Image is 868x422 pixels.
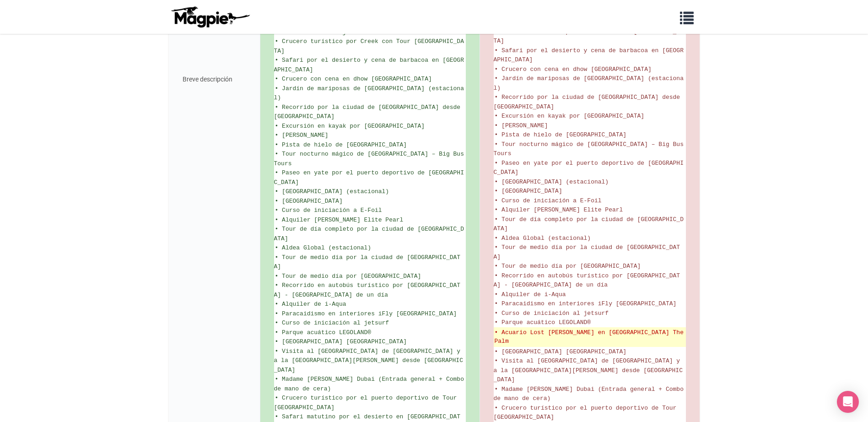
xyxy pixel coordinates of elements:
[274,226,464,242] span: • Tour de día completo por la ciudad de [GEOGRAPHIC_DATA]
[494,141,687,157] span: • Tour nocturno mágico de [GEOGRAPHIC_DATA] – Big Bus Tours
[495,300,677,307] span: • Paracaidismo en interiores iFly [GEOGRAPHIC_DATA]
[495,348,627,355] span: • [GEOGRAPHIC_DATA] [GEOGRAPHIC_DATA]
[275,329,372,336] span: • Parque acuático LEGOLAND®
[495,66,652,73] span: • Crucero con cena en dhow [GEOGRAPHIC_DATA]
[275,244,372,251] span: • Aldea Global (estacional)
[275,273,421,280] span: • Tour de medio día por [GEOGRAPHIC_DATA]
[495,263,641,270] span: • Tour de medio día por [GEOGRAPHIC_DATA]
[274,57,464,73] span: • Safari por el desierto y cena de barbacoa en [GEOGRAPHIC_DATA]
[495,291,566,298] span: • Alquiler de i-Aqua
[837,391,859,413] div: Abra Intercom Messenger
[495,122,548,129] span: • [PERSON_NAME]
[495,131,627,138] span: • Pista de hielo de [GEOGRAPHIC_DATA]
[494,357,684,383] span: • Visita al [GEOGRAPHIC_DATA] de [GEOGRAPHIC_DATA] y a la [GEOGRAPHIC_DATA][PERSON_NAME] desde [G...
[275,319,389,326] span: • Curso de iniciación al jetsurf
[274,282,461,298] span: • Recorrido en autobús turístico por [GEOGRAPHIC_DATA] - [GEOGRAPHIC_DATA] de un día
[495,319,591,326] span: • Parque acuático LEGOLAND®
[495,235,591,242] span: • Aldea Global (estacional)
[275,338,407,345] span: • [GEOGRAPHIC_DATA] [GEOGRAPHIC_DATA]
[495,310,609,317] span: • Curso de iniciación al jetsurf
[275,198,343,205] span: • [GEOGRAPHIC_DATA]
[275,207,382,214] span: • Curso de iniciación a E-Foil
[494,216,684,233] span: • Tour de día completo por la ciudad de [GEOGRAPHIC_DATA]
[494,160,684,176] span: • Paseo en yate por el puerto deportivo de [GEOGRAPHIC_DATA]
[275,310,457,317] span: • Paracaidismo en interiores iFly [GEOGRAPHIC_DATA]
[275,141,407,148] span: • Pista de hielo de [GEOGRAPHIC_DATA]
[274,348,464,373] span: • Visita al [GEOGRAPHIC_DATA] de [GEOGRAPHIC_DATA] y a la [GEOGRAPHIC_DATA][PERSON_NAME] desde [G...
[275,132,329,139] span: • [PERSON_NAME]
[494,386,687,402] span: • Madame [PERSON_NAME] Dubai (Entrada general + Combo de mano de cera)
[494,47,684,64] span: • Safari por el desierto y cena de barbacoa en [GEOGRAPHIC_DATA]
[495,188,562,195] span: • [GEOGRAPHIC_DATA]
[274,151,468,167] span: • Tour nocturno mágico de [GEOGRAPHIC_DATA] – Big Bus Tours
[275,76,432,82] span: • Crucero con cena en dhow [GEOGRAPHIC_DATA]
[495,328,685,346] del: • Acuario Lost [PERSON_NAME] en [GEOGRAPHIC_DATA] The Palm
[495,197,602,204] span: • Curso de iniciación a E-Foil
[274,85,464,102] span: • Jardín de mariposas de [GEOGRAPHIC_DATA] (estacional)
[274,376,468,392] span: • Madame [PERSON_NAME] Dubai (Entrada general + Combo de mano de cera)
[275,216,404,223] span: • Alquiler [PERSON_NAME] Elite Pearl
[494,94,684,110] span: • Recorrido por la ciudad de [GEOGRAPHIC_DATA] desde [GEOGRAPHIC_DATA]
[274,104,464,120] span: • Recorrido por la ciudad de [GEOGRAPHIC_DATA] desde [GEOGRAPHIC_DATA]
[274,254,461,271] span: • Tour de medio día por la ciudad de [GEOGRAPHIC_DATA]
[495,206,623,213] span: • Alquiler [PERSON_NAME] Elite Pearl
[494,244,680,260] span: • Tour de medio día por la ciudad de [GEOGRAPHIC_DATA]
[494,272,680,289] span: • Recorrido en autobús turístico por [GEOGRAPHIC_DATA] - [GEOGRAPHIC_DATA] de un día
[274,38,464,54] span: • Crucero turístico por Creek con Tour [GEOGRAPHIC_DATA]
[275,188,389,195] span: • [GEOGRAPHIC_DATA] (estacional)
[495,179,609,185] span: • [GEOGRAPHIC_DATA] (estacional)
[495,113,645,119] span: • Excursión en kayak por [GEOGRAPHIC_DATA]
[275,29,400,36] span: • Cena caravasar bajo las estrellas
[494,405,680,421] span: • Crucero turístico por el puerto deportivo de Tour [GEOGRAPHIC_DATA]
[275,301,346,308] span: • Alquiler de i-Aqua
[169,6,251,28] img: logo-ab69f6fb50320c5b225c76a69d11143b.png
[494,75,684,92] span: • Jardín de mariposas de [GEOGRAPHIC_DATA] (estacional)
[274,395,461,411] span: • Crucero turístico por el puerto deportivo de Tour [GEOGRAPHIC_DATA]
[275,123,425,130] span: • Excursión en kayak por [GEOGRAPHIC_DATA]
[274,169,464,186] span: • Paseo en yate por el puerto deportivo de [GEOGRAPHIC_DATA]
